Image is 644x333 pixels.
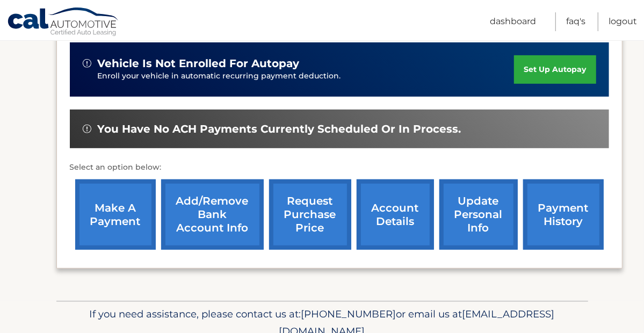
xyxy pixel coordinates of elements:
[83,125,91,133] img: alert-white.svg
[269,179,351,250] a: request purchase price
[439,179,518,250] a: update personal info
[357,179,434,250] a: account details
[98,122,461,136] span: You have no ACH payments currently scheduled or in process.
[98,57,300,70] span: vehicle is not enrolled for autopay
[566,12,585,31] a: FAQ's
[523,179,604,250] a: payment history
[70,161,609,174] p: Select an option below:
[75,179,156,250] a: make a payment
[301,308,396,320] span: [PHONE_NUMBER]
[7,7,120,38] a: Cal Automotive
[609,12,637,31] a: Logout
[161,179,264,250] a: Add/Remove bank account info
[514,55,596,84] a: set up autopay
[98,70,515,82] p: Enroll your vehicle in automatic recurring payment deduction.
[490,12,536,31] a: Dashboard
[83,59,91,68] img: alert-white.svg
